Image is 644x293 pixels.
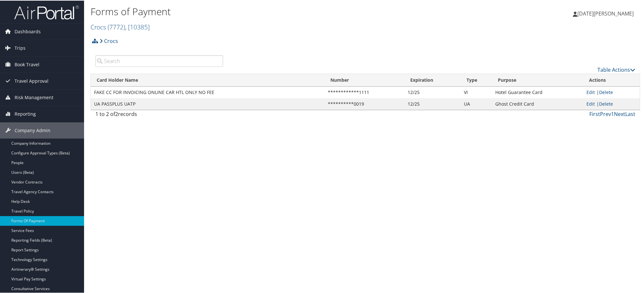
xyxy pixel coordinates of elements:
[95,55,223,66] input: Search
[95,110,223,120] div: 1 to 2 of records
[492,73,583,86] th: Purpose: activate to sort column ascending
[404,73,461,86] th: Expiration: activate to sort column ascending
[91,73,325,86] th: Card Holder Name
[492,86,583,98] td: Hotel Guarantee Card
[15,56,39,72] span: Book Travel
[125,22,150,31] span: , [ 10385 ]
[597,66,635,73] a: Table Actions
[586,89,595,95] a: Edit
[91,4,457,18] h1: Forms of Payment
[15,89,53,105] span: Risk Management
[599,100,613,106] a: Delete
[91,86,325,98] td: FAKE CC FOR INVOICING ONLINE CAR HTL ONLY NO FEE
[492,98,583,109] td: Ghost Credit Card
[100,34,118,47] a: Crocs
[600,110,611,117] a: Prev
[404,98,461,109] td: 12/25
[573,3,640,23] a: [DATE][PERSON_NAME]
[15,122,50,138] span: Company Admin
[108,22,125,31] span: ( 7772 )
[115,110,118,117] span: 2
[404,86,461,98] td: 12/25
[614,110,625,117] a: Next
[91,22,150,31] a: Crocs
[15,39,26,56] span: Trips
[611,110,614,117] a: 1
[15,105,36,121] span: Reporting
[15,23,41,39] span: Dashboards
[91,98,325,109] td: UA PASSPLUS UATP
[461,86,492,98] td: VI
[577,9,634,16] span: [DATE][PERSON_NAME]
[15,72,48,89] span: Travel Approval
[599,89,613,95] a: Delete
[583,98,640,109] td: |
[583,73,640,86] th: Actions
[461,73,492,86] th: Type
[325,73,404,86] th: Number
[583,86,640,98] td: |
[14,4,79,19] img: airportal-logo.png
[589,110,600,117] a: First
[625,110,635,117] a: Last
[461,98,492,109] td: UA
[586,100,595,106] a: Edit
